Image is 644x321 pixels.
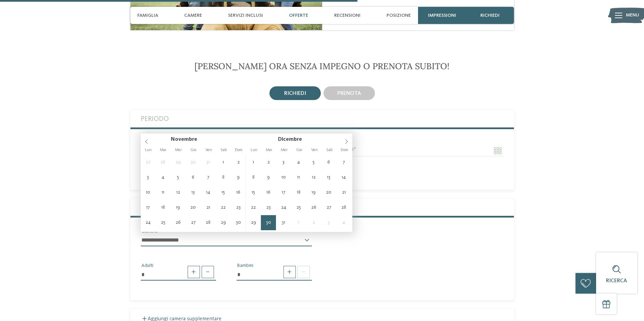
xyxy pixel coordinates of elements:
span: Dicembre 28, 2025 [336,200,351,215]
span: Gio [186,148,201,152]
span: Novembre 23, 2025 [231,200,246,215]
span: Novembre 24, 2025 [141,215,156,230]
span: Dicembre 14, 2025 [336,170,351,185]
span: Dicembre 12, 2025 [306,170,321,185]
span: Mer [171,148,186,152]
span: Sab [216,148,231,152]
span: Camere [184,13,202,18]
span: Novembre 10, 2025 [141,185,156,200]
span: Dicembre 11, 2025 [291,170,306,185]
span: Novembre 28, 2025 [201,215,216,230]
span: Mar [262,148,277,152]
span: Novembre 27, 2025 [186,215,201,230]
span: Gennaio 3, 2026 [321,215,336,230]
span: Novembre 7, 2025 [201,170,216,185]
span: Dicembre 17, 2025 [276,185,291,200]
span: Dicembre 8, 2025 [246,170,261,185]
label: Periodo [141,110,504,127]
span: Dicembre 21, 2025 [336,185,351,200]
span: Dicembre 1, 2025 [246,155,261,170]
span: Famiglia [137,13,158,18]
span: Mer [277,148,292,152]
span: Ottobre 27, 2025 [141,155,156,170]
span: Ottobre 30, 2025 [186,155,201,170]
span: Recensioni [334,13,361,18]
span: Dicembre 22, 2025 [246,200,261,215]
span: Dicembre 27, 2025 [321,200,336,215]
span: Novembre 1, 2025 [216,155,231,170]
span: Novembre [171,137,197,142]
span: Novembre 15, 2025 [216,185,231,200]
span: Ricerca [606,278,627,284]
span: Novembre 11, 2025 [155,185,171,200]
span: Novembre 8, 2025 [216,170,231,185]
input: Year [302,136,323,142]
span: Dicembre 16, 2025 [261,185,276,200]
span: Novembre 14, 2025 [201,185,216,200]
span: Novembre 25, 2025 [155,215,171,230]
span: Dom [231,148,246,152]
span: [PERSON_NAME] ora senza impegno o prenota subito! [194,61,450,72]
span: Novembre 26, 2025 [171,215,186,230]
span: Dicembre 18, 2025 [291,185,306,200]
span: Novembre 3, 2025 [141,170,156,185]
span: prenota [337,91,361,96]
span: Gennaio 2, 2026 [306,215,321,230]
span: Novembre 30, 2025 [231,215,246,230]
span: Ottobre 28, 2025 [155,155,171,170]
span: Dicembre 9, 2025 [261,170,276,185]
span: richiedi [480,13,500,18]
span: Novembre 20, 2025 [186,200,201,215]
span: Dicembre 3, 2025 [276,155,291,170]
span: Ottobre 29, 2025 [171,155,186,170]
span: Ottobre 31, 2025 [201,155,216,170]
span: Novembre 5, 2025 [171,170,186,185]
span: Dicembre 7, 2025 [336,155,351,170]
span: Impressioni [428,13,456,18]
span: Novembre 22, 2025 [216,200,231,215]
input: Year [197,136,218,142]
span: Lun [141,148,156,152]
span: Novembre 19, 2025 [171,200,186,215]
span: Ven [307,148,322,152]
span: Gennaio 1, 2026 [291,215,306,230]
span: Novembre 18, 2025 [155,200,171,215]
span: Dicembre 25, 2025 [291,200,306,215]
span: Dicembre 4, 2025 [291,155,306,170]
span: Novembre 13, 2025 [186,185,201,200]
span: Dicembre 26, 2025 [306,200,321,215]
span: Mar [156,148,171,152]
span: Novembre 6, 2025 [186,170,201,185]
span: richiedi [284,91,306,96]
span: Dicembre [278,137,302,142]
span: Novembre 2, 2025 [231,155,246,170]
span: Dicembre 29, 2025 [246,215,261,230]
span: Dicembre 24, 2025 [276,200,291,215]
span: Sab [322,148,337,152]
span: Gio [292,148,307,152]
span: Dicembre 31, 2025 [276,215,291,230]
span: Dicembre 2, 2025 [261,155,276,170]
span: Novembre 4, 2025 [155,170,171,185]
span: Dom [337,148,352,152]
span: Gennaio 4, 2026 [336,215,351,230]
span: Novembre 21, 2025 [201,200,216,215]
span: Servizi inclusi [228,13,263,18]
span: Dicembre 6, 2025 [321,155,336,170]
span: Dicembre 13, 2025 [321,170,336,185]
span: Dicembre 23, 2025 [261,200,276,215]
span: Dicembre 5, 2025 [306,155,321,170]
span: Novembre 17, 2025 [141,200,156,215]
span: Dicembre 15, 2025 [246,185,261,200]
span: Lun [247,148,262,152]
span: Posizione [387,13,411,18]
span: Novembre 9, 2025 [231,170,246,185]
span: Dicembre 20, 2025 [321,185,336,200]
span: Dicembre 30, 2025 [261,215,276,230]
span: Dicembre 19, 2025 [306,185,321,200]
span: Offerte [289,13,308,18]
span: Dicembre 10, 2025 [276,170,291,185]
span: Ven [201,148,216,152]
span: Novembre 12, 2025 [171,185,186,200]
span: Novembre 29, 2025 [216,215,231,230]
